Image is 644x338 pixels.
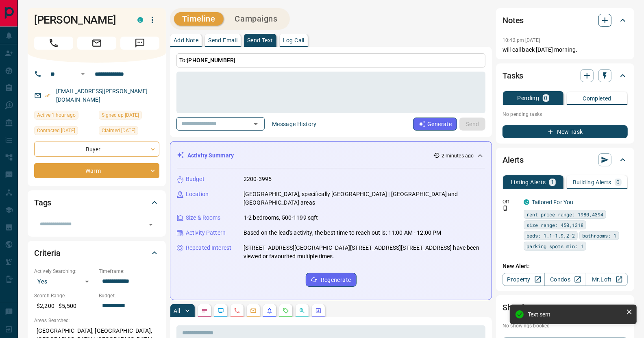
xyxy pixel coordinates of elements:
[99,111,159,122] div: Wed May 07 2025
[244,190,485,207] p: [GEOGRAPHIC_DATA], specifically [GEOGRAPHIC_DATA] | [GEOGRAPHIC_DATA] and [GEOGRAPHIC_DATA] areas
[201,307,208,314] svg: Notes
[176,53,485,68] p: To:
[582,231,616,240] span: bathrooms: 1
[413,118,457,131] button: Generate
[503,150,628,170] div: Alerts
[503,322,628,329] p: No showings booked
[267,118,322,131] button: Message History
[34,142,159,157] div: Buyer
[244,244,485,261] p: [STREET_ADDRESS][GEOGRAPHIC_DATA][STREET_ADDRESS][STREET_ADDRESS] have been viewed or favourited ...
[266,307,273,314] svg: Listing Alerts
[37,111,76,119] span: Active 1 hour ago
[234,307,240,314] svg: Calls
[518,95,540,101] p: Pending
[187,57,235,63] span: [PHONE_NUMBER]
[315,307,322,314] svg: Agent Actions
[527,221,583,229] span: size range: 450,1318
[503,205,508,211] svg: Push Notification Only
[583,96,611,101] p: Completed
[56,88,148,103] a: [EMAIL_ADDRESS][PERSON_NAME][DOMAIN_NAME]
[186,244,231,252] p: Repeated Interest
[250,307,257,314] svg: Emails
[227,12,286,26] button: Campaigns
[244,175,272,183] p: 2200-3995
[34,275,95,288] div: Yes
[34,37,73,50] span: Call
[306,273,357,287] button: Regenerate
[34,196,51,209] h2: Tags
[34,246,61,259] h2: Criteria
[586,273,628,286] a: Mr.Loft
[503,37,540,43] p: 10:42 pm [DATE]
[503,262,628,270] p: New Alert:
[45,93,50,98] svg: Email Verified
[528,311,623,318] div: Text sent
[503,66,628,85] div: Tasks
[99,126,159,137] div: Mon May 12 2025
[186,214,221,222] p: Size & Rooms
[34,268,95,275] p: Actively Searching:
[532,199,573,205] a: Tailored For You
[186,175,205,183] p: Budget
[34,243,159,263] div: Criteria
[186,190,209,198] p: Location
[174,12,224,26] button: Timeline
[34,193,159,212] div: Tags
[527,210,603,218] span: rent price range: 1980,4394
[503,11,628,30] div: Notes
[283,307,289,314] svg: Requests
[503,298,628,317] div: Showings
[442,152,474,159] p: 2 minutes ago
[208,37,237,43] p: Send Email
[120,37,159,50] span: Message
[174,37,198,43] p: Add Note
[616,179,620,185] p: 0
[527,231,575,240] span: beds: 1.1-1.9,2-2
[503,153,524,166] h2: Alerts
[551,179,554,185] p: 1
[503,273,544,286] a: Property
[247,37,273,43] p: Send Text
[299,307,305,314] svg: Opportunities
[503,69,523,82] h2: Tasks
[503,125,628,138] button: New Task
[177,148,485,163] div: Activity Summary2 minutes ago
[503,46,628,54] p: will call back [DATE] morning.
[102,126,135,135] span: Claimed [DATE]
[503,301,537,314] h2: Showings
[99,292,159,299] p: Budget:
[137,17,143,23] div: condos.ca
[283,37,305,43] p: Log Call
[34,292,95,299] p: Search Range:
[34,111,95,122] div: Mon Aug 18 2025
[503,14,524,27] h2: Notes
[250,118,261,130] button: Open
[37,126,75,135] span: Contacted [DATE]
[503,108,628,120] p: No pending tasks
[186,229,226,237] p: Activity Pattern
[34,13,125,26] h1: [PERSON_NAME]
[145,219,157,230] button: Open
[573,179,611,185] p: Building Alerts
[544,95,548,101] p: 0
[34,299,95,313] p: $2,200 - $5,500
[503,198,519,205] p: Off
[511,179,546,185] p: Listing Alerts
[77,37,116,50] span: Email
[99,268,159,275] p: Timeframe:
[34,163,159,178] div: Warm
[244,214,318,222] p: 1-2 bedrooms, 500-1199 sqft
[187,151,234,160] p: Activity Summary
[527,242,583,250] span: parking spots min: 1
[524,199,529,205] div: condos.ca
[34,126,95,137] div: Mon May 12 2025
[244,229,442,237] p: Based on the lead's activity, the best time to reach out is: 11:00 AM - 12:00 PM
[34,317,159,324] p: Areas Searched:
[218,307,224,314] svg: Lead Browsing Activity
[78,69,88,79] button: Open
[544,273,586,286] a: Condos
[174,308,180,314] p: All
[102,111,139,119] span: Signed up [DATE]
